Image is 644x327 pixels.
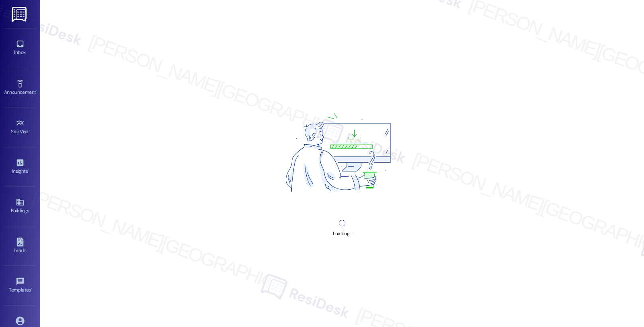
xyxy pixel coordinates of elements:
[333,230,351,238] div: Loading...
[36,88,37,94] span: •
[29,128,30,133] span: •
[4,275,36,296] a: Templates •
[4,235,36,257] a: Leads
[31,286,32,292] span: •
[4,116,36,138] a: Site Visit •
[12,7,28,22] img: ResiDesk Logo
[4,156,36,178] a: Insights •
[4,37,36,59] a: Inbox
[4,195,36,217] a: Buildings
[28,167,29,173] span: •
